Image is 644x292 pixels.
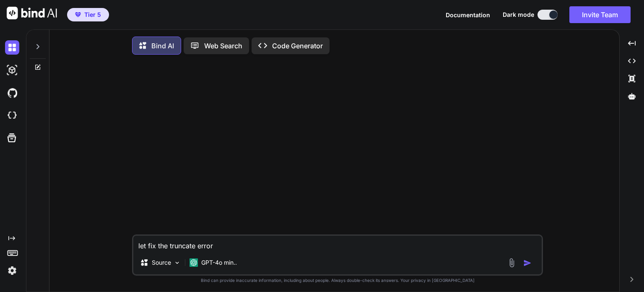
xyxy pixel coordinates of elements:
[503,11,534,19] span: Dark mode
[201,258,237,267] p: GPT-4o min..
[151,41,174,51] p: Bind AI
[204,41,242,51] p: Web Search
[446,11,490,18] span: Documentation
[5,263,19,278] img: settings
[67,8,109,21] button: premiumTier 5
[569,6,631,23] button: Invite Team
[5,86,19,100] img: githubDark
[84,11,101,19] span: Tier 5
[7,7,57,19] img: Bind AI
[507,258,517,268] img: attachment
[5,108,19,123] img: cloudideIcon
[272,41,323,51] p: Code Generator
[5,40,19,55] img: darkChat
[446,11,490,19] button: Documentation
[132,277,543,284] p: Bind can provide inaccurate information, including about people. Always double-check its answers....
[75,12,81,17] img: premium
[190,258,198,267] img: GPT-4o mini
[5,63,19,77] img: darkAi-studio
[152,258,171,267] p: Source
[174,259,181,266] img: Pick Models
[133,236,542,251] textarea: let fix the truncate error
[523,259,532,267] img: icon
